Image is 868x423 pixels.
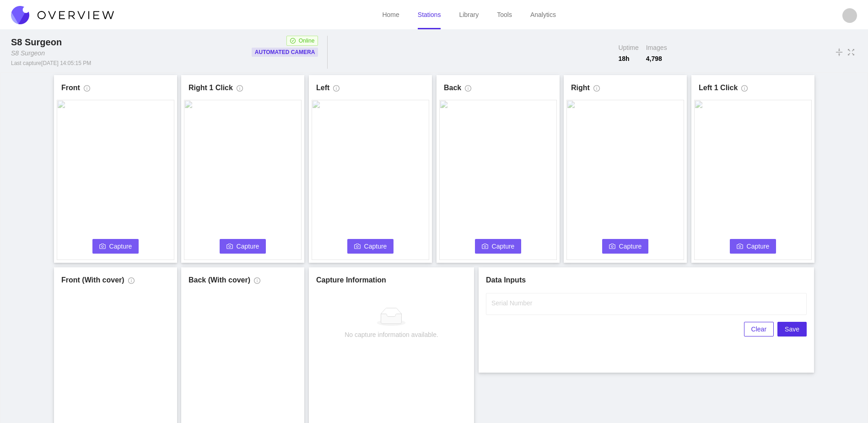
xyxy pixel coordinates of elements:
[465,85,471,95] span: info-circle
[11,60,91,67] div: Last capture [DATE] 14:05:15 PM
[345,330,438,340] div: No capture information available.
[751,324,766,334] span: Clear
[747,241,770,251] span: Capture
[364,241,387,251] span: Capture
[475,239,522,254] button: cameraCapture
[220,239,266,254] button: cameraCapture
[847,47,855,57] span: fullscreen
[646,54,667,63] span: 4,798
[619,241,642,251] span: Capture
[618,43,638,52] span: Uptime
[618,54,638,63] span: 18 h
[486,275,807,286] h1: Data Inputs
[99,243,106,250] span: camera
[835,47,843,58] span: vertical-align-middle
[189,82,233,93] h1: Right 1 Click
[290,38,296,43] span: check-circle
[316,275,467,286] h1: Capture Information
[459,11,479,18] a: Library
[730,239,776,254] button: cameraCapture
[254,277,260,287] span: info-circle
[382,11,399,18] a: Home
[61,275,124,286] h1: Front (With cover)
[530,11,556,18] a: Analytics
[737,243,743,250] span: camera
[482,243,488,250] span: camera
[418,11,441,18] a: Stations
[491,298,532,308] label: Serial Number
[109,241,132,251] span: Capture
[61,82,80,93] h1: Front
[11,37,62,47] span: S8 Surgeon
[571,82,590,93] h1: Right
[602,239,649,254] button: cameraCapture
[299,36,315,45] span: Online
[84,85,90,95] span: info-circle
[444,82,461,93] h1: Back
[646,43,667,52] span: Images
[333,85,340,95] span: info-circle
[609,243,615,250] span: camera
[785,324,799,334] span: Save
[189,275,250,286] h1: Back (With cover)
[11,49,45,58] div: S8 Surgeon
[255,48,315,57] p: Automated Camera
[699,82,738,93] h1: Left 1 Click
[777,322,807,336] button: Save
[237,241,259,251] span: Capture
[11,6,114,24] img: Overview
[92,239,139,254] button: cameraCapture
[354,243,361,250] span: camera
[237,85,243,95] span: info-circle
[11,36,65,49] div: S8 Surgeon
[741,85,748,95] span: info-circle
[128,277,135,287] span: info-circle
[593,85,600,95] span: info-circle
[497,11,512,18] a: Tools
[226,243,233,250] span: camera
[492,241,515,251] span: Capture
[347,239,394,254] button: cameraCapture
[316,82,329,93] h1: Left
[744,322,774,336] button: Clear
